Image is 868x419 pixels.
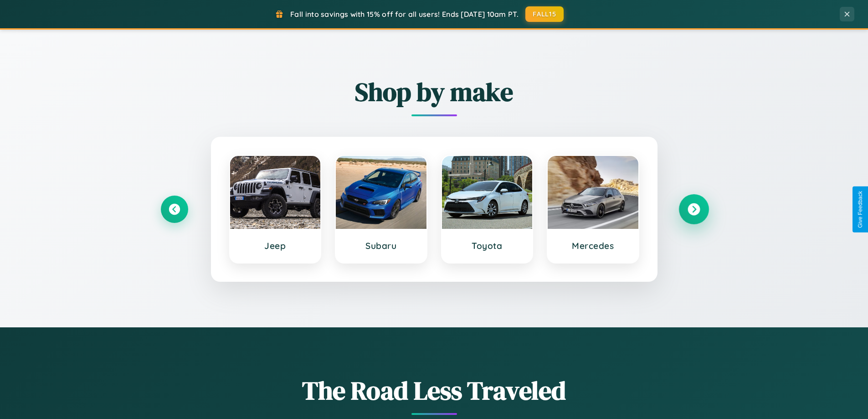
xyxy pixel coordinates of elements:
[290,10,519,19] span: Fall into savings with 15% off for all users! Ends [DATE] 10am PT.
[857,191,863,228] div: Give Feedback
[451,240,524,251] h3: Toyota
[161,74,708,109] h2: Shop by make
[161,373,708,408] h1: The Road Less Traveled
[345,240,417,251] h3: Subaru
[525,6,564,22] button: FALL15
[239,240,312,251] h3: Jeep
[557,240,629,251] h3: Mercedes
